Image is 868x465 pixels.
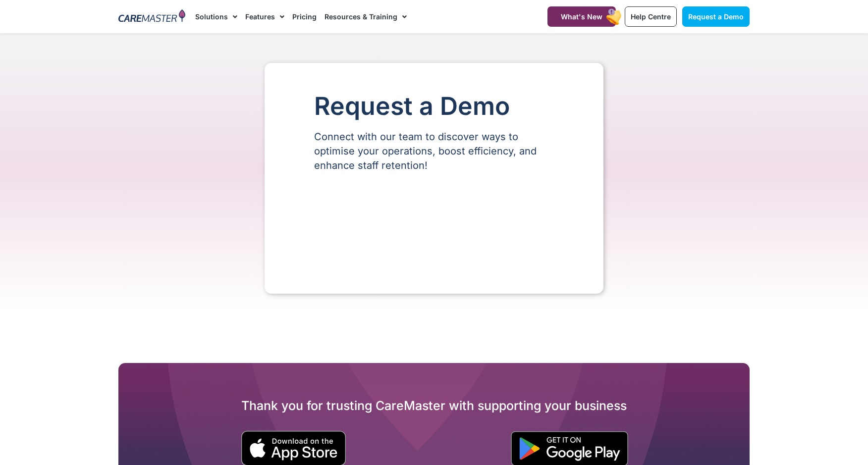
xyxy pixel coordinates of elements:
[118,9,185,24] img: CareMaster Logo
[314,190,554,264] iframe: Form 0
[631,12,671,21] span: Help Centre
[118,398,750,413] h2: Thank you for trusting CareMaster with supporting your business
[314,130,554,173] p: Connect with our team to discover ways to optimise your operations, boost efficiency, and enhance...
[314,93,554,120] h1: Request a Demo
[682,6,750,27] a: Request a Demo
[561,12,602,21] span: What's New
[547,6,616,27] a: What's New
[625,6,677,27] a: Help Centre
[688,12,744,21] span: Request a Demo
